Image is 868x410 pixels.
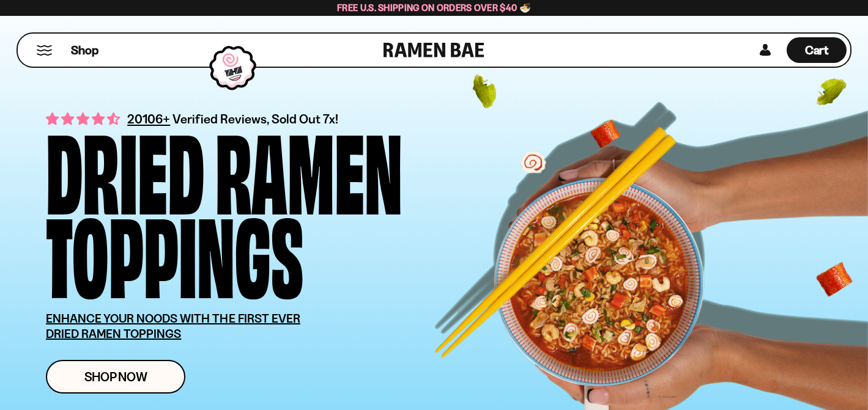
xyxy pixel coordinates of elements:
div: Ramen [215,125,402,209]
span: Cart [805,43,829,57]
span: Free U.S. Shipping on Orders over $40 🍜 [337,2,531,13]
div: Toppings [46,209,303,293]
button: Mobile Menu Trigger [36,45,53,56]
a: Shop Now [46,360,185,394]
span: Shop [71,42,98,59]
a: Cart [787,34,847,67]
a: Shop [71,37,98,63]
div: Dried [46,125,204,209]
span: Shop Now [84,370,147,383]
u: ENHANCE YOUR NOODS WITH THE FIRST EVER DRIED RAMEN TOPPINGS [46,311,300,341]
